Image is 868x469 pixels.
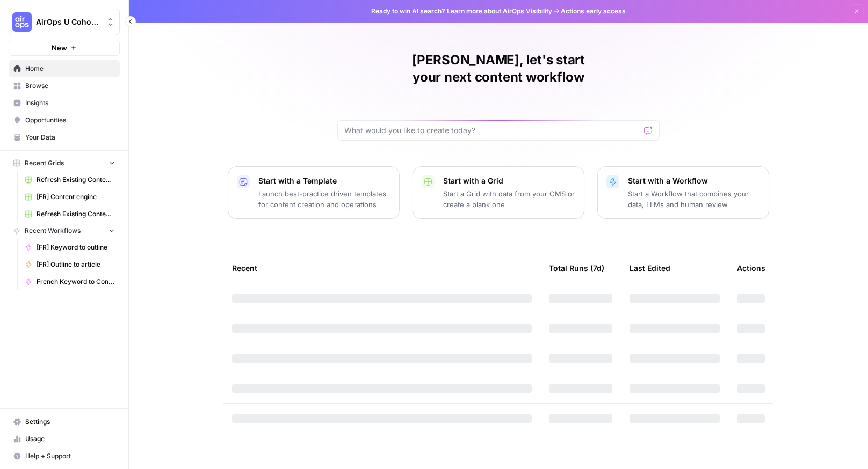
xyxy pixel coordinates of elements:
span: Opportunities [25,115,115,125]
span: Help + Support [25,451,115,461]
span: Insights [25,98,115,108]
span: [FR] Content engine [37,192,115,202]
a: Opportunities [9,112,120,129]
a: Usage [9,430,120,448]
button: Help + Support [9,448,120,465]
p: Start with a Workflow [628,175,760,186]
span: [FR] Outline to article [37,260,115,269]
span: AirOps U Cohort 1 [36,17,101,27]
h1: [PERSON_NAME], let's start your next content workflow [337,52,660,86]
button: Start with a GridStart a Grid with data from your CMS or create a blank one [413,166,584,219]
span: Usage [25,434,115,444]
a: Refresh Existing Content (1) [20,206,120,223]
button: Workspace: AirOps U Cohort 1 [9,9,120,35]
span: French Keyword to Content Brief [37,277,115,287]
span: New [52,42,67,53]
button: New [9,40,120,56]
a: [FR] Outline to article [20,256,120,273]
span: Refresh Existing Content (2) [37,175,115,185]
span: [FR] Keyword to outline [37,243,115,252]
button: Recent Grids [9,155,120,171]
span: Home [25,64,115,74]
span: Refresh Existing Content (1) [37,209,115,219]
div: Actions [737,253,765,283]
span: Your Data [25,133,115,142]
a: Your Data [9,129,120,146]
p: Start with a Template [258,175,390,186]
div: Total Runs (7d) [549,253,604,283]
span: Browse [25,81,115,91]
a: Settings [9,413,120,430]
a: [FR] Keyword to outline [20,239,120,256]
a: Browse [9,77,120,94]
span: Recent Workflows [25,226,81,236]
a: Home [9,60,120,77]
img: AirOps U Cohort 1 Logo [12,12,32,32]
a: Refresh Existing Content (2) [20,171,120,188]
p: Start a Grid with data from your CMS or create a blank one [443,188,575,210]
p: Start with a Grid [443,175,575,186]
div: Recent [232,253,532,283]
button: Recent Workflows [9,223,120,239]
p: Start a Workflow that combines your data, LLMs and human review [628,188,760,210]
button: Start with a WorkflowStart a Workflow that combines your data, LLMs and human review [597,166,769,219]
span: Recent Grids [25,158,64,168]
span: Actions early access [561,6,626,16]
a: [FR] Content engine [20,188,120,206]
a: Learn more [447,7,482,15]
p: Launch best-practice driven templates for content creation and operations [258,188,390,210]
div: Last Edited [630,253,670,283]
span: Ready to win AI search? about AirOps Visibility [371,6,552,16]
span: Settings [25,417,115,427]
a: French Keyword to Content Brief [20,273,120,290]
button: Start with a TemplateLaunch best-practice driven templates for content creation and operations [228,166,400,219]
a: Insights [9,94,120,112]
input: What would you like to create today? [344,125,640,136]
